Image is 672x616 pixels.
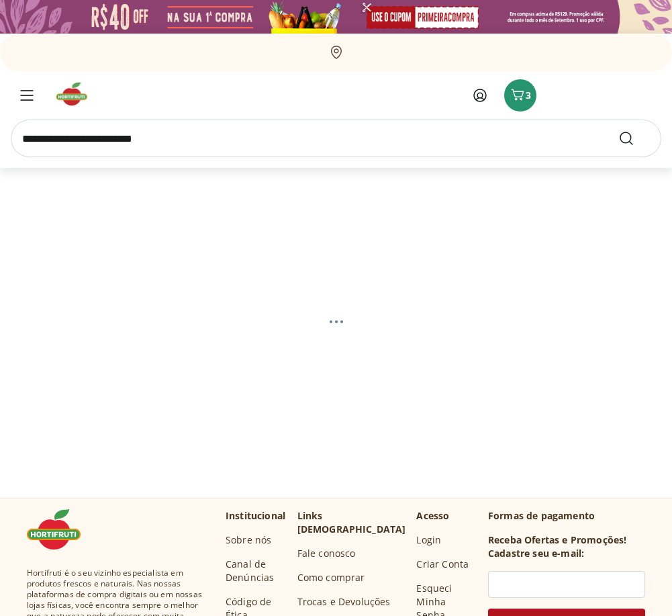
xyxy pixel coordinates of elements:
img: Hortifruti [54,81,99,107]
a: Sobre nós [226,533,271,547]
span: 3 [526,89,531,101]
button: Menu [11,79,43,112]
a: Criar Conta [416,558,469,571]
button: Carrinho [504,79,536,112]
input: search [11,120,661,157]
a: Como comprar [297,571,365,584]
p: Links [DEMOGRAPHIC_DATA] [297,509,406,536]
img: Hortifruti [27,509,94,549]
p: Institucional [226,509,285,523]
a: Fale conosco [297,547,356,560]
a: Canal de Denúncias [226,558,287,584]
a: Login [416,533,441,547]
h3: Receba Ofertas e Promoções! [488,533,626,547]
button: Submit Search [618,130,651,146]
p: Formas de pagamento [488,509,645,523]
p: Acesso [416,509,449,523]
h3: Cadastre seu e-mail: [488,547,584,560]
a: Trocas e Devoluções [297,595,391,609]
